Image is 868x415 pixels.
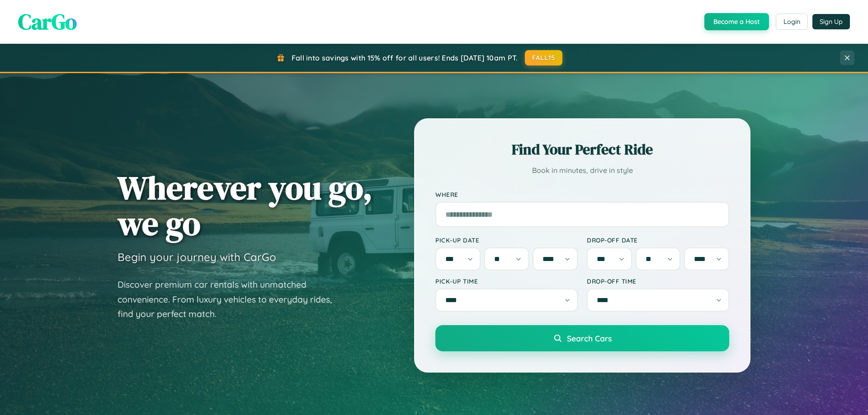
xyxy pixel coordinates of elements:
label: Pick-up Date [435,236,578,244]
span: Search Cars [567,333,612,343]
h1: Wherever you go, we go [118,170,373,241]
span: CarGo [18,7,77,37]
h3: Begin your journey with CarGo [118,250,276,264]
button: Sign Up [812,14,850,29]
label: Where [435,191,729,198]
label: Drop-off Date [587,236,729,244]
button: Become a Host [704,13,769,30]
button: FALL15 [525,50,563,65]
label: Drop-off Time [587,277,729,285]
button: Login [776,14,808,30]
label: Pick-up Time [435,277,578,285]
h2: Find Your Perfect Ride [435,140,729,159]
button: Search Cars [435,325,729,351]
p: Book in minutes, drive in style [435,164,729,177]
span: Fall into savings with 15% off for all users! Ends [DATE] 10am PT. [292,53,518,62]
p: Discover premium car rentals with unmatched convenience. From luxury vehicles to everyday rides, ... [118,277,344,322]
